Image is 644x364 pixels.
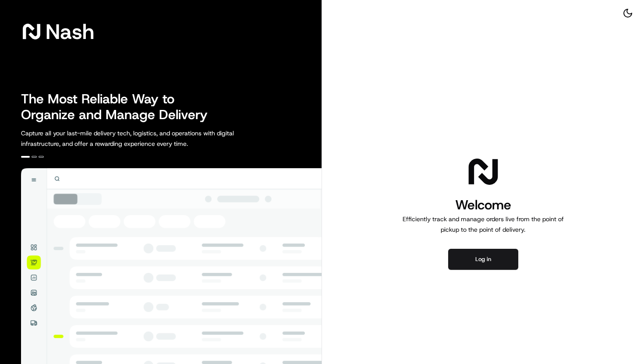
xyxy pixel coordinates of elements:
[399,196,567,214] h1: Welcome
[46,23,94,40] span: Nash
[448,249,518,270] button: Log in
[21,128,273,149] p: Capture all your last-mile delivery tech, logistics, and operations with digital infrastructure, ...
[399,214,567,235] p: Efficiently track and manage orders live from the point of pickup to the point of delivery.
[21,91,217,123] h2: The Most Reliable Way to Organize and Manage Delivery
